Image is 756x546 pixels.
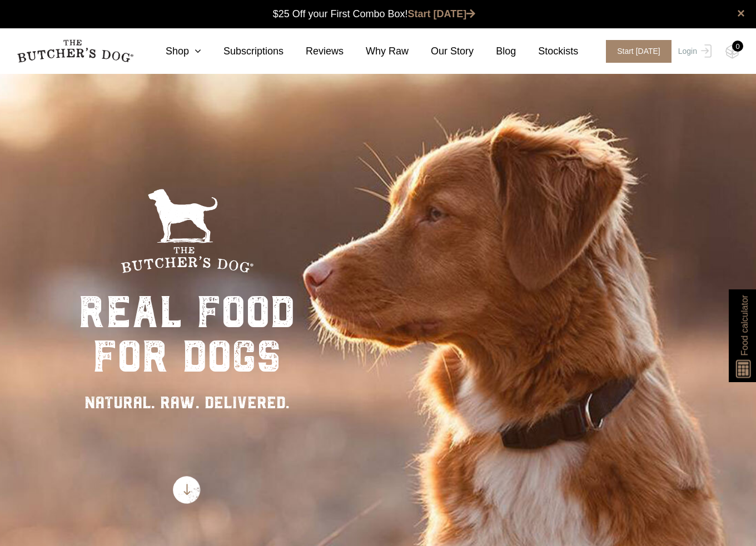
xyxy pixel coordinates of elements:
[409,44,474,59] a: Our Story
[474,44,516,59] a: Blog
[408,8,476,19] a: Start [DATE]
[78,290,295,379] div: real food for dogs
[725,44,739,59] img: TBD_Cart-Empty.png
[675,40,712,63] a: Login
[201,44,283,59] a: Subscriptions
[78,390,295,415] div: NATURAL. RAW. DELIVERED.
[732,41,743,52] div: 0
[143,44,201,59] a: Shop
[516,44,578,59] a: Stockists
[738,295,751,355] span: Food calculator
[595,40,675,63] a: Start [DATE]
[344,44,409,59] a: Why Raw
[737,7,745,20] a: close
[283,44,344,59] a: Reviews
[606,40,672,63] span: Start [DATE]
